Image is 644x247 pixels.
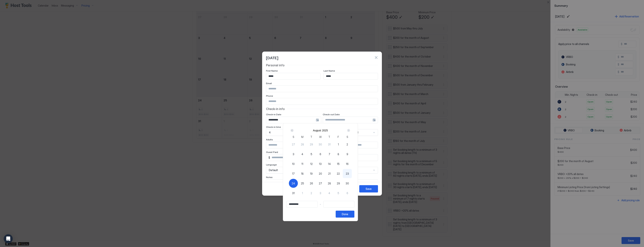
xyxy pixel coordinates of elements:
[343,189,352,198] button: 6
[298,159,307,168] button: 11
[334,159,343,168] button: 15
[322,129,328,132] button: 2025
[289,159,298,168] button: 10
[292,142,295,146] span: 27
[310,135,312,139] span: T
[307,150,316,159] button: 5
[292,162,295,166] span: 10
[343,150,352,159] button: 9
[292,191,295,195] span: 31
[338,191,339,195] span: 5
[298,179,307,188] button: 25
[343,179,352,188] button: 30
[325,140,334,149] button: 31
[289,150,298,159] button: 3
[289,189,298,198] button: 31
[334,150,343,159] button: 8
[325,179,334,188] button: 28
[328,162,331,166] span: 14
[325,169,334,178] button: 21
[328,191,330,195] span: 4
[337,172,340,176] span: 22
[316,189,325,198] button: 3
[289,169,298,178] button: 17
[325,189,334,198] button: 4
[293,152,294,156] span: 3
[301,135,303,139] span: M
[347,135,348,139] span: S
[319,172,322,176] span: 20
[325,150,334,159] button: 7
[328,142,331,146] span: 31
[337,181,340,185] span: 29
[343,140,352,149] button: 2
[316,159,325,168] button: 13
[301,172,304,176] span: 18
[313,129,321,132] button: August
[298,140,307,149] button: 28
[298,169,307,178] button: 18
[293,135,294,139] span: S
[346,162,349,166] span: 16
[292,181,295,185] span: 24
[325,159,334,168] button: 14
[310,142,313,146] span: 29
[287,201,317,207] input: Input Field
[316,169,325,178] button: 20
[4,234,13,243] div: Open Intercom Messenger
[334,140,343,149] button: 1
[310,181,313,185] span: 26
[343,159,352,168] button: 16
[298,150,307,159] button: 4
[307,140,316,149] button: 29
[347,152,348,156] span: 9
[311,152,312,156] span: 5
[346,181,349,185] span: 30
[298,189,307,198] button: 1
[310,162,313,166] span: 12
[289,140,298,149] button: 27
[329,152,330,156] span: 7
[307,159,316,168] button: 12
[319,142,322,146] span: 30
[319,135,322,139] span: W
[338,142,339,146] span: 1
[316,150,325,159] button: 6
[302,191,303,195] span: 1
[337,162,340,166] span: 15
[342,212,348,216] div: Done
[328,172,331,176] span: 21
[301,152,303,156] span: 4
[307,189,316,198] button: 2
[323,201,354,207] input: Input Field
[334,169,343,178] button: 22
[346,172,349,176] span: 23
[320,152,321,156] span: 6
[316,140,325,149] button: 30
[334,189,343,198] button: 5
[292,172,295,176] span: 17
[307,169,316,178] button: 19
[301,162,303,166] span: 11
[346,128,351,133] button: Next
[336,211,354,218] button: Done
[319,181,322,185] span: 27
[338,152,339,156] span: 8
[338,135,339,139] span: F
[310,172,313,176] span: 19
[316,179,325,188] button: 27
[347,191,348,195] span: 6
[290,128,295,133] button: Prev
[320,203,321,206] span: -
[301,142,304,146] span: 28
[328,135,330,139] span: T
[311,191,312,195] span: 2
[343,169,352,178] button: 23
[334,179,343,188] button: 29
[328,181,331,185] span: 28
[347,142,348,146] span: 2
[307,179,316,188] button: 26
[289,179,298,188] button: 24
[320,191,321,195] span: 3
